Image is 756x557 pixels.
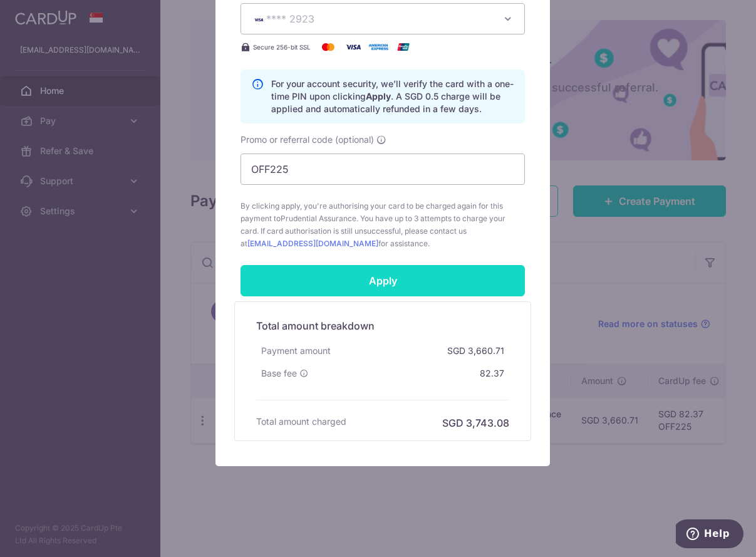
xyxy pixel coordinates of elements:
[676,519,743,551] iframe: Opens a widget where you can find more information
[442,415,509,430] h6: SGD 3,743.08
[366,39,391,55] img: American Express
[442,340,509,362] div: SGD 3,660.71
[281,214,356,223] span: Prudential Assurance
[271,78,514,115] p: For your account security, we’ll verify the card with a one-time PIN upon clicking . A SGD 0.5 ch...
[256,415,346,428] h6: Total amount charged
[251,15,266,24] img: VISA
[256,340,336,362] div: Payment amount
[256,318,509,333] h5: Total amount breakdown
[241,133,374,146] span: Promo or referral code (optional)
[316,39,341,55] img: Mastercard
[475,362,509,385] div: 82.37
[241,200,525,250] span: By clicking apply, you're authorising your card to be charged again for this payment to . You hav...
[341,39,366,55] img: Visa
[391,39,416,55] img: UnionPay
[366,91,391,102] b: Apply
[261,367,297,380] span: Base fee
[253,42,311,52] span: Secure 256-bit SSL
[241,265,525,296] input: Apply
[247,239,378,248] a: [EMAIL_ADDRESS][DOMAIN_NAME]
